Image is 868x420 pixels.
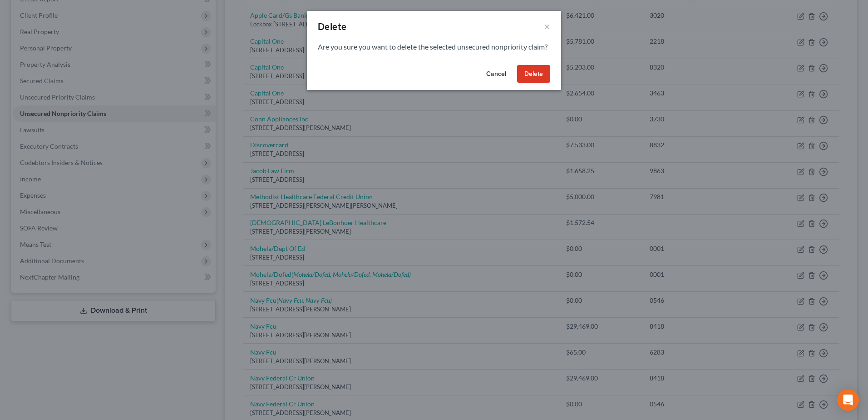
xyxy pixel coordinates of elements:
div: Delete [318,20,346,33]
button: Delete [517,65,550,83]
div: Open Intercom Messenger [837,389,859,411]
p: Are you sure you want to delete the selected unsecured nonpriority claim? [318,42,550,52]
button: Cancel [479,65,513,83]
button: × [544,21,550,32]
